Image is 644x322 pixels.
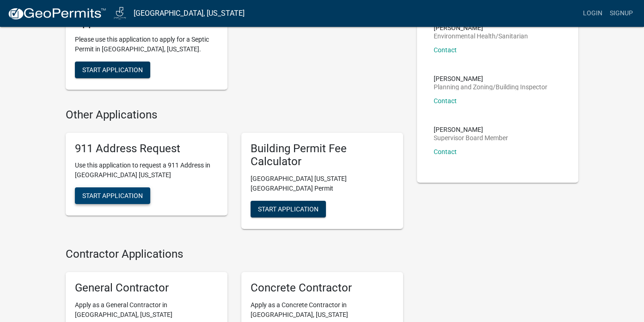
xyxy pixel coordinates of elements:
span: Start Application [82,66,143,73]
p: Apply as a Concrete Contractor in [GEOGRAPHIC_DATA], [US_STATE] [251,300,394,320]
span: Start Application [82,192,143,199]
img: Jasper County, Iowa [114,7,126,19]
p: Please use this application to apply for a Septic Permit in [GEOGRAPHIC_DATA], [US_STATE]. [75,35,218,54]
p: Apply as a General Contractor in [GEOGRAPHIC_DATA], [US_STATE] [75,300,218,320]
a: [GEOGRAPHIC_DATA], [US_STATE] [134,6,245,21]
button: Start Application [251,201,326,217]
a: Signup [606,5,637,22]
h5: General Contractor [75,281,218,295]
h4: Other Applications [66,108,403,122]
button: Start Application [75,62,150,78]
h5: Building Permit Fee Calculator [251,142,394,169]
p: Use this application to request a 911 Address in [GEOGRAPHIC_DATA] [US_STATE] [75,161,218,180]
h4: Contractor Applications [66,248,403,261]
a: Contact [434,97,457,105]
h5: Concrete Contractor [251,281,394,295]
a: Contact [434,46,457,54]
p: [PERSON_NAME] [434,75,547,82]
p: [PERSON_NAME] [434,126,508,133]
h5: 911 Address Request [75,142,218,155]
span: Start Application [258,205,319,213]
p: Planning and Zoning/Building Inspector [434,84,547,90]
p: [PERSON_NAME] [434,25,528,31]
wm-workflow-list-section: Other Applications [66,108,403,236]
p: [GEOGRAPHIC_DATA] [US_STATE][GEOGRAPHIC_DATA] Permit [251,174,394,193]
a: Login [579,5,606,22]
p: Environmental Health/Sanitarian [434,33,528,39]
a: Contact [434,148,457,155]
p: Supervisor Board Member [434,135,508,141]
button: Start Application [75,187,150,204]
